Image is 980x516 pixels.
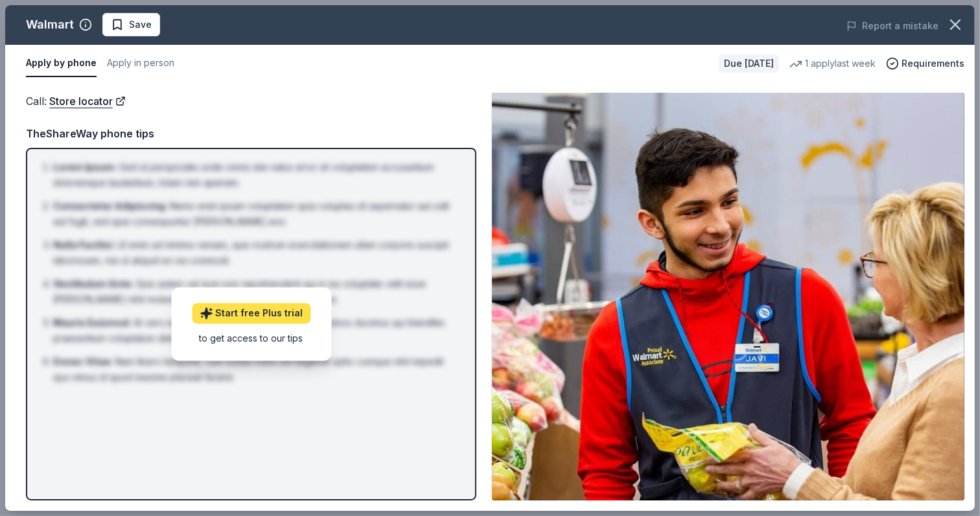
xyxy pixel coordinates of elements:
li: At vero eos et accusamus et iusto odio dignissimos ducimus qui blanditiis praesentium voluptatum ... [53,315,457,346]
div: to get access to our tips [192,331,310,345]
li: Nemo enim ipsam voluptatem quia voluptas sit aspernatur aut odit aut fugit, sed quia consequuntur... [53,198,457,229]
li: Nam libero tempore, cum soluta nobis est eligendi optio cumque nihil impedit quo minus id quod ma... [53,354,457,385]
div: Due [DATE] [719,54,779,73]
span: Requirements [902,56,964,71]
div: TheShareWay phone tips [26,125,476,142]
span: Mauris Euismod : [53,317,131,328]
div: 1 apply last week [789,56,876,71]
a: Start free Plus trial [192,303,310,323]
span: Save [129,17,152,32]
span: Lorem Ipsum : [53,161,117,172]
img: Image for Walmart [492,93,964,500]
button: Apply by phone [26,50,97,77]
span: Vestibulum Ante : [53,278,134,289]
span: Consectetur Adipiscing : [53,200,167,211]
button: Apply in person [107,50,174,77]
button: Save [102,13,160,36]
div: Walmart [26,14,74,35]
button: Requirements [886,56,964,71]
button: Report a mistake [846,18,939,34]
div: Call : [26,93,476,110]
span: Donec Vitae : [53,356,113,367]
a: Store locator [49,93,126,110]
span: Nulla Facilisi : [53,239,115,250]
li: Ut enim ad minima veniam, quis nostrum exercitationem ullam corporis suscipit laboriosam, nisi ut... [53,237,457,268]
li: Sed ut perspiciatis unde omnis iste natus error sit voluptatem accusantium doloremque laudantium,... [53,159,457,191]
li: Quis autem vel eum iure reprehenderit qui in ea voluptate velit esse [PERSON_NAME] nihil molestia... [53,276,457,307]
